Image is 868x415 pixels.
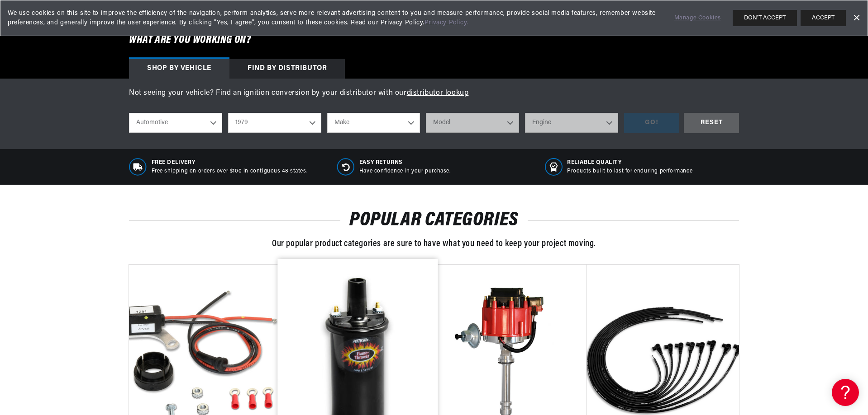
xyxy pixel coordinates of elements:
span: Easy Returns [359,159,451,167]
div: Find by Distributor [229,59,345,79]
select: Ride Type [129,113,222,133]
button: DON'T ACCEPT [733,10,797,26]
div: Shop by vehicle [129,59,229,79]
p: Have confidence in your purchase. [359,168,451,175]
select: Model [426,113,519,133]
select: Year [228,113,321,133]
p: Not seeing your vehicle? Find an ignition conversion by your distributor with our [129,88,739,99]
span: We use cookies on this site to improve the efficiency of the navigation, perform analytics, serve... [8,9,662,28]
button: ACCEPT [801,10,846,26]
span: Free Delivery [152,159,308,167]
span: Our popular product categories are sure to have what you need to keep your project moving. [272,239,596,248]
span: RELIABLE QUALITY [567,159,692,167]
a: Manage Cookies [674,14,721,23]
a: Dismiss Banner [849,11,863,25]
a: distributor lookup [407,89,469,97]
h6: What are you working on? [106,22,762,58]
h2: POPULAR CATEGORIES [129,212,739,229]
p: Products built to last for enduring performance [567,168,692,175]
a: Privacy Policy. [424,19,468,26]
select: Make [327,113,420,133]
p: Free shipping on orders over $100 in contiguous 48 states. [152,168,308,175]
div: RESET [684,113,739,133]
select: Engine [525,113,618,133]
